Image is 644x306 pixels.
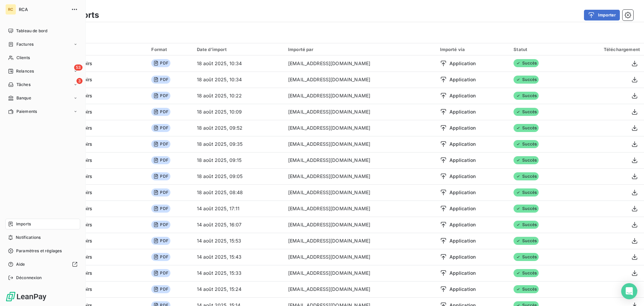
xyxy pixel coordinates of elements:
a: Clients [5,52,80,63]
span: Succès [514,253,539,261]
td: 14 août 2025, 15:24 [193,281,284,297]
span: Factures [16,41,34,47]
td: 18 août 2025, 09:52 [193,120,284,136]
span: Application [449,205,476,212]
td: [EMAIL_ADDRESS][DOMAIN_NAME] [284,233,436,249]
span: Application [449,286,476,293]
span: Succès [514,237,539,245]
span: Application [449,254,476,260]
div: RC [5,4,16,15]
div: Téléchargement [574,47,640,52]
td: [EMAIL_ADDRESS][DOMAIN_NAME] [284,120,436,136]
span: PDF [151,92,170,100]
a: Tableau de bord [5,26,80,36]
td: [EMAIL_ADDRESS][DOMAIN_NAME] [284,88,436,104]
span: Application [449,60,476,67]
td: [EMAIL_ADDRESS][DOMAIN_NAME] [284,136,436,152]
a: 53Relances [5,66,80,77]
a: Paramètres et réglages [5,246,80,256]
div: Importé via [440,47,506,52]
span: Application [449,189,476,196]
td: [EMAIL_ADDRESS][DOMAIN_NAME] [284,217,436,233]
button: Importer [584,10,620,20]
span: PDF [151,172,170,180]
img: Logo LeanPay [5,291,47,302]
span: Application [449,157,476,164]
span: Succès [514,269,539,277]
span: Succès [514,124,539,132]
span: Paiements [16,108,37,115]
span: PDF [151,253,170,261]
a: 3Tâches [5,79,80,90]
span: Succès [514,221,539,229]
td: 14 août 2025, 15:53 [193,233,284,249]
span: Aide [16,261,25,267]
a: Paiements [5,106,80,117]
td: 14 août 2025, 15:43 [193,249,284,265]
td: 18 août 2025, 08:48 [193,184,284,201]
td: [EMAIL_ADDRESS][DOMAIN_NAME] [284,168,436,184]
span: PDF [151,188,170,196]
div: Statut [514,47,566,52]
td: [EMAIL_ADDRESS][DOMAIN_NAME] [284,249,436,265]
span: PDF [151,59,170,67]
td: 14 août 2025, 15:33 [193,265,284,281]
a: Banque [5,93,80,103]
span: Relances [16,68,34,74]
td: 14 août 2025, 16:07 [193,217,284,233]
td: [EMAIL_ADDRESS][DOMAIN_NAME] [284,55,436,72]
td: [EMAIL_ADDRESS][DOMAIN_NAME] [284,201,436,217]
span: 53 [74,64,83,71]
span: PDF [151,140,170,148]
span: Succès [514,76,539,84]
a: Imports [5,219,80,229]
div: Import [32,46,143,52]
span: Imports [16,221,31,227]
span: Succès [514,172,539,180]
span: PDF [151,76,170,84]
span: Application [449,173,476,180]
div: Open Intercom Messenger [621,283,637,299]
td: 18 août 2025, 10:09 [193,104,284,120]
td: 14 août 2025, 17:11 [193,201,284,217]
td: 18 août 2025, 09:05 [193,168,284,184]
a: Factures [5,39,80,50]
span: Tableau de bord [16,28,47,34]
span: Succès [514,92,539,100]
td: [EMAIL_ADDRESS][DOMAIN_NAME] [284,152,436,168]
span: PDF [151,124,170,132]
span: Succès [514,156,539,164]
span: Succès [514,59,539,67]
span: Application [449,108,476,115]
span: PDF [151,108,170,116]
span: Succès [514,285,539,293]
span: Application [449,141,476,147]
span: Tâches [16,82,31,88]
span: Succès [514,108,539,116]
span: Paramètres et réglages [16,248,62,254]
td: [EMAIL_ADDRESS][DOMAIN_NAME] [284,104,436,120]
td: 18 août 2025, 10:34 [193,55,284,72]
span: Application [449,270,476,276]
span: Application [449,76,476,83]
td: 18 août 2025, 09:35 [193,136,284,152]
div: Format [151,47,189,52]
span: PDF [151,221,170,229]
div: Date d’import [197,47,280,52]
span: Banque [16,95,31,101]
td: [EMAIL_ADDRESS][DOMAIN_NAME] [284,281,436,297]
span: Application [449,92,476,99]
span: PDF [151,237,170,245]
span: PDF [151,285,170,293]
td: 18 août 2025, 10:34 [193,72,284,88]
span: RCA [19,7,67,12]
span: PDF [151,205,170,213]
td: [EMAIL_ADDRESS][DOMAIN_NAME] [284,265,436,281]
span: PDF [151,156,170,164]
span: Application [449,221,476,228]
span: Application [449,125,476,131]
span: Application [449,237,476,244]
span: Succès [514,140,539,148]
span: Succès [514,205,539,213]
div: Importé par [288,47,432,52]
